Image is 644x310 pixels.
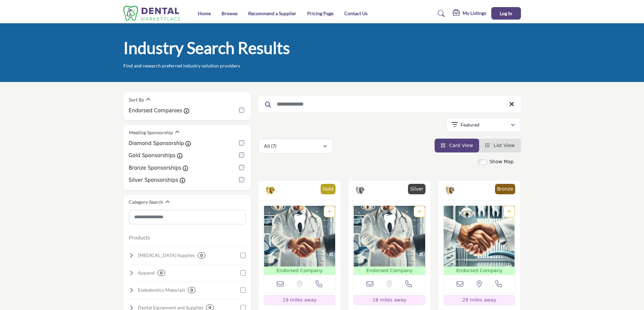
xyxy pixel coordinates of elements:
[248,10,296,16] a: Recommend a Supplier
[444,206,515,275] a: Open Listing in new tab
[129,96,144,103] h2: Sort By
[129,233,150,242] button: Products
[209,305,211,310] b: 0
[453,9,486,18] div: My Listings
[446,117,521,132] button: Featured
[283,297,317,303] span: 19 miles away
[129,140,184,147] label: Diamond Sponsorship
[198,10,211,16] a: Home
[462,297,496,303] span: 29 miles away
[129,152,176,160] label: Gold Sponsorships
[307,10,333,16] a: Pricing Page
[485,143,515,148] a: View List
[138,270,155,276] h4: Apparel: Clothing and uniforms for dental professionals.
[417,209,421,214] a: Add To List
[188,287,196,293] div: 0 Results For Endodontics Materials
[129,176,178,184] label: Silver Sponsorships
[129,199,163,205] h2: Category Search
[494,143,515,148] span: List View
[129,129,173,136] h2: Meeting Sponsorship
[354,206,425,275] a: Open Listing in new tab
[258,96,521,112] input: Search Keyword
[160,271,163,275] b: 0
[240,253,246,258] input: Select Oral Surgery Supplies checkbox
[258,139,333,153] button: All (7)
[445,186,455,196] img: Bronze Sponsorships Badge Icon
[445,267,514,274] p: Endorsed Company
[449,143,473,148] span: Card View
[323,186,333,193] p: Gold
[157,270,165,276] div: 0 Results For Apparel
[191,288,193,292] b: 0
[123,6,184,21] img: Site Logo
[239,152,244,158] input: Gold Sponsorships checkbox
[200,253,203,258] b: 0
[507,209,511,214] a: Add To List
[497,186,513,193] p: Bronze
[198,252,205,258] div: 0 Results For Oral Surgery Supplies
[431,8,449,19] a: Search
[500,10,512,16] span: Log In
[264,206,335,275] a: Open Listing in new tab
[240,270,246,276] input: Select Apparel checkbox
[479,139,521,152] li: List View
[354,206,425,266] img: Dental HQ
[239,108,244,113] input: Endorsed Companies checkbox
[138,287,185,293] h4: Endodontics Materials: Supplies for root canal treatments, including sealers, files, and obturati...
[355,186,365,196] img: Silver Sponsorships Badge Icon
[435,139,479,152] li: Card View
[240,287,246,293] input: Select Endodontics Materials checkbox
[129,107,182,115] label: Endorsed Companies
[441,143,473,148] a: View Card
[491,7,521,20] button: Log In
[138,252,195,259] h4: Oral Surgery Supplies: Instruments and materials for surgical procedures, extractions, and bone g...
[129,210,246,224] input: Search Category
[410,186,423,193] p: Silver
[239,140,244,145] input: Diamond Sponsorship checkbox
[461,121,479,128] p: Featured
[123,62,240,69] p: Find and research preferred industry solution providers
[239,177,244,182] input: Silver Sponsorships checkbox
[264,143,276,149] p: All (7)
[129,164,181,172] label: Bronze Sponsorships
[463,10,486,16] h5: My Listings
[355,267,424,274] p: Endorsed Company
[222,10,237,16] a: Browse
[327,209,331,214] a: Add To List
[265,267,334,274] p: Endorsed Company
[373,297,407,303] span: 18 miles away
[444,206,515,266] img: IMS-Colonial
[239,165,244,170] input: Bronze Sponsorships checkbox
[265,186,275,196] img: Gold Sponsorships Badge Icon
[344,10,368,16] a: Contact Us
[123,37,290,58] h1: Industry Search Results
[264,206,335,266] img: SouthState Bank NA
[490,158,514,165] label: Show Map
